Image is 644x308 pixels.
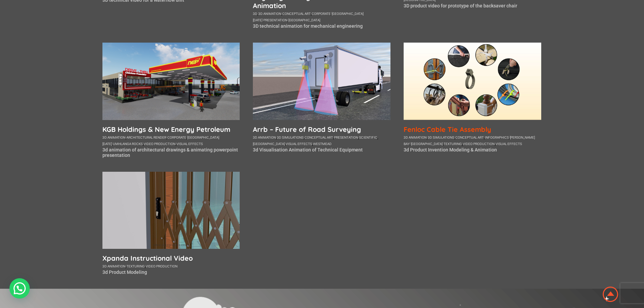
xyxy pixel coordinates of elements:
[485,136,509,139] a: infographics
[102,147,240,158] p: 3d animation of architectural drawings & animating powerpoint presentation
[286,142,312,146] a: visual effects
[455,136,484,139] a: conceptual art
[404,136,535,146] a: [PERSON_NAME] bay
[102,134,240,146] div: , , , , , ,
[359,136,377,139] a: scientific
[404,147,541,152] p: 3d Product Invention Modeling & Animation
[496,142,522,146] a: visual effects
[253,147,390,152] p: 3d Visualisation Animation of Technical Equipment
[277,136,304,139] a: 3d simulations
[253,134,390,146] div: , , , , , , ,
[312,12,331,16] a: corporate
[334,136,358,139] a: presentation
[102,136,125,139] a: 3d animation
[313,142,332,146] a: westmead
[102,262,240,269] div: , ,
[263,18,287,22] a: presentation
[404,125,541,134] a: Fenloc Cable Tie Assembly
[253,23,390,29] p: 3D technical animation for mechanical engineering
[253,10,390,23] div: , , , , , ,
[113,142,143,146] a: umhlanga rocks
[463,142,495,146] a: video production
[146,264,177,268] a: video production
[404,136,427,139] a: 3d animation
[144,142,175,146] a: video production
[288,18,320,22] a: [GEOGRAPHIC_DATA]
[102,254,240,262] a: Xpanda Instructional Video
[102,269,240,275] p: 3d Product Modeling
[305,136,333,139] a: conceptual art
[102,264,125,268] a: 3d animation
[176,142,203,146] a: visual effects
[253,125,390,134] a: Arrb – Future of Road Surveying
[102,125,240,134] a: KGB Holdings & New Energy Petroleum
[601,285,620,303] img: Animation Studio South Africa
[167,136,186,139] a: corporate
[404,134,541,146] div: , , , , , , , ,
[428,136,454,139] a: 3d simulations
[258,12,281,16] a: 3d animation
[126,136,166,139] a: architectural render
[253,142,285,146] a: [GEOGRAPHIC_DATA]
[253,12,257,16] a: 3d
[253,136,276,139] a: 3d animation
[444,142,462,146] a: texturing
[126,264,145,268] a: texturing
[282,12,311,16] a: conceptual art
[411,142,443,146] a: [GEOGRAPHIC_DATA]
[404,3,541,8] p: 3D product video for prototype of the backsaver chair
